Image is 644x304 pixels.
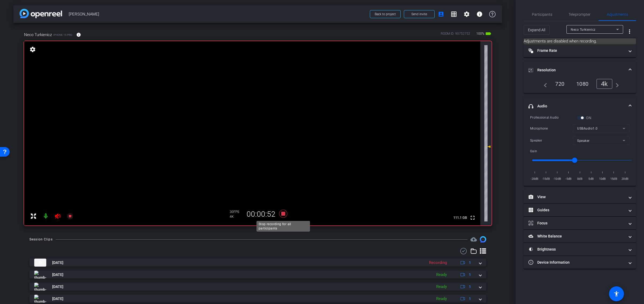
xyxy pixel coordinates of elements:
mat-expansion-panel-header: Frame Rate [524,44,636,57]
img: thumb-nail [34,295,46,303]
div: Resolution [524,79,636,93]
div: Ready [434,284,450,290]
span: 1 [469,284,471,290]
mat-icon: settings [463,11,470,17]
div: Gain [530,149,577,154]
button: Expand All [524,25,550,35]
span: Send invite [411,12,427,16]
div: Recording [426,260,450,266]
mat-expansion-panel-header: Brightness [524,243,636,256]
span: -10dB [553,176,562,182]
span: FPS [233,210,239,214]
img: thumb-nail [34,271,46,279]
span: 5dB [586,176,596,182]
div: ROOM ID: 90752752 [441,31,470,39]
mat-expansion-panel-header: Guides [524,204,636,216]
span: [DATE] [52,272,63,278]
mat-panel-title: Audio [528,103,625,109]
img: app-logo [20,9,62,18]
div: Ready [434,272,450,278]
span: -20dB [530,176,539,182]
span: 111.1 GB [451,215,469,221]
div: Stop recording for all participants [256,221,310,232]
span: Teleprompter [569,13,591,16]
button: More Options for Adjustments Panel [623,25,636,38]
span: 100% [476,29,485,38]
mat-panel-title: Focus [528,220,625,226]
span: Expand All [528,25,545,35]
mat-icon: accessibility [613,291,620,297]
span: 0dB [575,176,584,182]
div: Speaker [530,138,573,143]
mat-expansion-panel-header: Resolution [524,62,636,79]
mat-expansion-panel-header: Focus [524,217,636,229]
mat-icon: cloud_upload [470,236,477,243]
mat-icon: account_box [438,11,444,17]
span: [PERSON_NAME] [69,9,367,20]
button: Back to project [370,10,401,18]
mat-panel-title: White Balance [528,233,625,239]
mat-expansion-panel-header: White Balance [524,230,636,243]
mat-expansion-panel-header: View [524,190,636,203]
span: 1 [469,272,471,278]
mat-icon: settings [29,46,36,53]
div: Audio [524,115,636,186]
mat-icon: info [76,32,81,37]
span: [DATE] [52,296,63,302]
mat-expansion-panel-header: thumb-nail[DATE]Recording1 [29,259,486,267]
span: Participants [532,13,552,16]
div: 30 [230,210,243,214]
mat-icon: -3 dB [484,143,491,150]
mat-icon: navigate_next [612,81,619,87]
mat-expansion-panel-header: Audio [524,98,636,115]
span: 1 [469,296,471,302]
mat-expansion-panel-header: Device Information [524,256,636,269]
mat-icon: info [476,11,483,17]
mat-panel-title: Brightness [528,247,625,252]
span: [DATE] [52,284,63,290]
div: Professional Audio [530,115,577,120]
span: -5dB [564,176,573,182]
span: Neco Turkienicz [571,28,596,32]
div: Ready [434,296,450,302]
img: thumb-nail [34,259,46,267]
label: ON [585,115,592,120]
div: 00:00:52 [243,210,279,219]
mat-panel-title: Device Information [528,260,625,265]
img: Session clips [480,236,486,243]
div: 4K [230,215,243,219]
span: 15dB [609,176,618,182]
mat-expansion-panel-header: thumb-nail[DATE]Ready1 [29,271,486,279]
mat-panel-title: Frame Rate [528,48,625,53]
mat-expansion-panel-header: thumb-nail[DATE]Ready1 [29,283,486,291]
img: thumb-nail [34,283,46,291]
mat-expansion-panel-header: thumb-nail[DATE]Ready1 [29,295,486,303]
div: Microphone [530,126,573,131]
mat-icon: grid_on [451,11,457,17]
span: [DATE] [52,260,63,266]
mat-icon: more_vert [626,28,633,35]
span: -15dB [541,176,550,182]
span: 1 [469,260,471,266]
mat-panel-title: Resolution [528,67,625,73]
span: iPhone 15 Pro [53,33,72,37]
span: Neco Turkienicz [24,32,52,38]
mat-icon: fullscreen [469,215,476,221]
span: Back to project [375,12,396,16]
div: Session Clips [29,237,53,242]
mat-icon: battery_std [485,30,492,37]
mat-card: Adjustments are disabled when recording. [524,38,636,44]
mat-icon: navigate_before [541,81,547,87]
mat-panel-title: View [528,194,625,200]
span: 10dB [598,176,607,182]
span: 20dB [620,176,630,182]
span: Adjustments [607,13,628,16]
button: Send invite [404,10,435,18]
span: Destinations for your clips [470,236,477,243]
mat-panel-title: Guides [528,207,625,213]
